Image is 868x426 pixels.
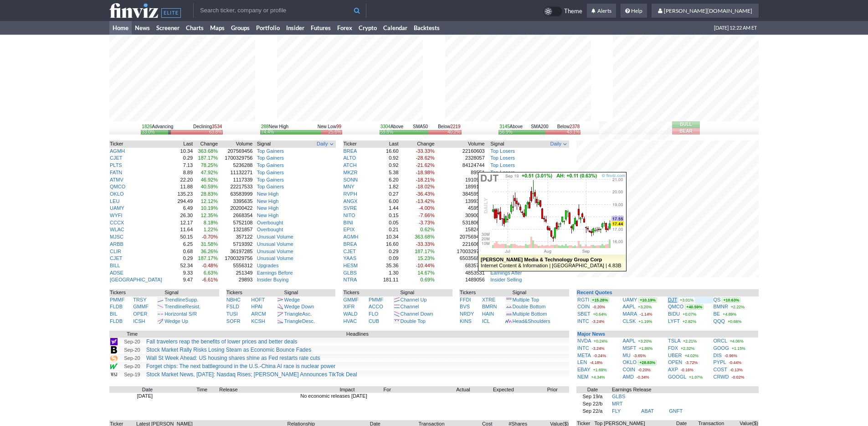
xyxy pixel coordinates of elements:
a: Wedge Up [164,318,188,324]
span: -18.98% [416,170,435,175]
td: 16.60 [370,148,399,155]
a: SBET [577,311,591,317]
span: -18.21% [416,177,435,182]
span: Signal [257,140,271,148]
a: Channel Down [401,311,433,317]
a: FLY [612,408,621,414]
a: Insider Buying [257,277,289,282]
a: Insider [283,21,308,35]
td: 1117339 [218,177,253,184]
span: Trendline [164,304,185,309]
td: 89551 [435,169,485,177]
a: BVS [460,304,470,309]
td: 3090005 [435,212,485,219]
a: Backtests [411,21,443,35]
input: Search ticker, company or profile [193,3,366,18]
div: Advancing [142,124,173,130]
a: Top Losers [490,148,515,154]
span: 363.68% [198,148,218,154]
td: 3395635 [218,198,253,205]
div: Below [438,124,461,130]
a: Top Gainers [257,177,284,182]
a: META [577,353,591,358]
a: Charts [183,21,207,35]
span: Desc. [302,318,315,324]
td: 0.92 [370,162,399,169]
a: Calendar [380,21,411,35]
a: Wall St Week Ahead: US housing shares shine as Fed restarts rate cuts [146,355,320,361]
span: 46.92% [201,177,218,182]
a: RGTI [577,297,589,302]
td: 0.29 [174,155,193,162]
span: 3145 [499,124,509,129]
a: TrendlineSupp. [164,297,198,302]
div: 63.8% [209,130,222,134]
td: 135.23 [174,191,193,198]
a: Top Gainers [257,148,284,154]
a: ICL [482,318,490,324]
td: 0.27 [370,191,399,198]
span: 47.92% [201,170,218,175]
a: Top Gainers [257,184,284,189]
button: Signals interval [550,140,569,148]
button: Bull [672,121,700,128]
a: ORCL [714,338,727,343]
a: KINS [460,318,472,324]
div: Below [557,124,580,130]
a: BINI [344,220,353,225]
span: [DATE] 12:22 AM ET [714,21,757,35]
span: 2378 [570,124,580,129]
a: COST [714,367,727,372]
td: 5752108 [218,219,253,227]
td: 63583999 [218,191,253,198]
span: -7.66% [419,213,435,218]
a: BIL [110,311,118,317]
td: 38459512 [435,191,485,198]
a: MSFT [623,345,637,351]
a: TSLA [668,338,680,343]
span: -28.62% [416,155,435,161]
span: 28.83% [201,191,218,197]
a: Recent Quotes [577,290,612,295]
a: ANGX [344,198,358,204]
span: [PERSON_NAME][DOMAIN_NAME] [664,7,752,14]
td: 0.05 [370,219,399,227]
td: 22.20 [174,177,193,184]
a: Sep 22/b [582,401,602,406]
a: BE [714,311,720,317]
a: New High [257,198,279,204]
a: New High [257,191,279,197]
td: 1700329756 [218,155,253,162]
a: INTC [577,345,589,351]
a: Overbought [257,227,283,232]
a: FLDB [110,318,123,324]
a: QS [714,297,721,302]
td: 6.20 [370,177,399,184]
b: Major News [577,331,605,337]
a: NITO [344,213,355,218]
a: Forex [334,21,355,35]
span: Daily [317,140,328,148]
a: SOFR [226,318,241,324]
a: UAMY [623,297,637,302]
td: 6.49 [174,205,193,212]
span: -13.42% [416,198,435,204]
button: Signals interval [316,140,335,148]
div: New Low [318,124,341,130]
td: 20200422 [218,205,253,212]
a: TRSY [133,297,146,302]
a: BREA [344,241,357,247]
a: FDX [668,345,678,351]
a: NEM [577,374,588,379]
a: ICSH [133,318,145,324]
a: AGMH [110,148,125,154]
span: -33.33% [416,148,435,154]
a: ATMV [110,177,123,182]
a: FSLD [226,304,239,309]
a: Multiple Top [513,297,539,302]
a: EPIX [344,227,355,232]
span: -36.43% [416,191,435,197]
span: -21.62% [416,162,435,168]
a: NVDA [577,338,591,343]
div: SMA50 [380,124,462,130]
